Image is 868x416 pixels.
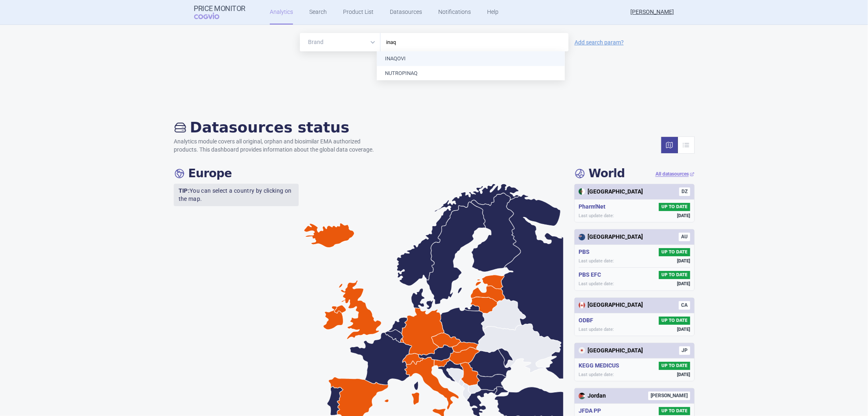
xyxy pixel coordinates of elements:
[659,407,690,415] span: UP TO DATE
[174,119,382,136] h2: Datasources status
[677,258,690,264] span: [DATE]
[579,188,643,196] div: [GEOGRAPHIC_DATA]
[659,271,690,279] span: UP TO DATE
[579,233,643,241] div: [GEOGRAPHIC_DATA]
[579,301,643,309] div: [GEOGRAPHIC_DATA]
[377,51,565,66] li: INAQOVI
[194,4,246,20] a: Price MonitorCOGVIO
[579,281,614,287] span: Last update date:
[194,13,231,19] span: COGVIO
[677,372,690,378] span: [DATE]
[174,167,232,180] h4: Europe
[659,317,690,325] span: UP TO DATE
[579,407,604,415] h5: JFDA PP
[194,4,246,13] strong: Price Monitor
[648,392,690,400] span: [PERSON_NAME]
[174,138,382,154] p: Analytics module covers all original, orphan and biosimilar EMA authorized products. This dashboa...
[579,372,614,378] span: Last update date:
[679,346,690,355] span: JP
[579,317,597,325] h5: ODBF
[579,248,593,256] h5: PBS
[377,66,565,81] li: NUTROPINAQ
[659,248,690,256] span: UP TO DATE
[677,213,690,219] span: [DATE]
[579,234,585,240] img: Australia
[579,347,585,354] img: Japan
[579,392,606,400] div: Jordan
[677,326,690,332] span: [DATE]
[679,233,690,241] span: AU
[659,203,690,211] span: UP TO DATE
[579,362,623,370] h5: KEGG MEDICUS
[575,40,624,45] a: Add search param?
[677,281,690,287] span: [DATE]
[579,203,609,211] h5: Pharm'Net
[579,393,585,399] img: Jordan
[579,302,585,308] img: Canada
[679,301,690,310] span: CA
[579,326,614,332] span: Last update date:
[174,184,299,206] p: You can select a country by clicking on the map.
[579,188,585,195] img: Algeria
[656,171,695,178] a: All datasources
[579,271,604,279] h5: PBS EFC
[574,167,625,180] h4: World
[579,347,643,355] div: [GEOGRAPHIC_DATA]
[659,362,690,370] span: UP TO DATE
[579,213,614,219] span: Last update date:
[179,187,190,194] strong: TIP:
[579,258,614,264] span: Last update date:
[679,187,690,196] span: DZ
